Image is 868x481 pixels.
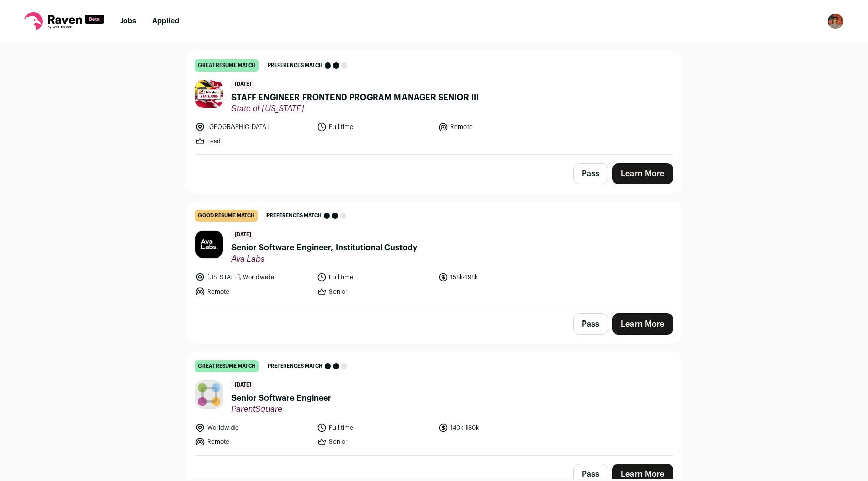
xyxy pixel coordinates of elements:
a: good resume match Preferences match [DATE] Senior Software Engineer, Institutional Custody Ava La... [187,202,681,305]
span: Senior Software Engineer [231,392,331,404]
li: Remote [195,437,311,447]
div: good resume match [195,210,258,222]
a: Learn More [612,313,673,335]
span: [DATE] [231,80,254,89]
li: Remote [195,286,311,297]
li: Lead [195,136,311,146]
li: Remote [438,122,554,132]
a: Learn More [612,163,673,184]
img: 8a1a9f85219ba3defd653ec5471f57e53227248db3703c015a7059a03c72db14.jpg [195,80,223,108]
a: Jobs [120,18,136,25]
span: State of [US_STATE] [231,104,479,114]
li: Senior [317,437,432,447]
span: STAFF ENGINEER FRONTEND PROGRAM MANAGER SENIOR III [231,91,479,104]
span: [DATE] [231,230,254,240]
li: [US_STATE], Worldwide [195,272,311,282]
li: Worldwide [195,423,311,433]
a: great resume match Preferences match [DATE] Senior Software Engineer ParentSquare Worldwide Full ... [187,352,681,455]
div: great resume match [195,360,259,372]
li: Senior [317,286,432,297]
img: 1438337-medium_jpg [827,13,844,29]
li: Full time [317,423,432,433]
button: Pass [573,313,608,335]
button: Open dropdown [827,13,844,29]
button: Pass [573,163,608,184]
div: great resume match [195,59,259,72]
a: great resume match Preferences match [DATE] STAFF ENGINEER FRONTEND PROGRAM MANAGER SENIOR III St... [187,51,681,154]
span: ParentSquare [231,404,331,414]
img: 6609a2334341805dc429750f9b68b904a99af103f9d0f3f8075385426fff17eb.png [195,231,223,258]
a: Applied [152,18,179,25]
li: 140k-180k [438,423,554,433]
span: [DATE] [231,380,254,390]
li: 158k-198k [438,272,554,282]
img: d2c23981414fbd4f498470acc0eee5739979b01ab6ebab12556245451cc79de7.jpg [195,381,223,408]
span: Ava Labs [231,254,417,264]
li: Full time [317,272,432,282]
span: Senior Software Engineer, Institutional Custody [231,242,417,254]
span: Preferences match [268,60,323,71]
span: Preferences match [268,361,323,371]
li: [GEOGRAPHIC_DATA] [195,122,311,132]
li: Full time [317,122,432,132]
span: Preferences match [266,211,322,221]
